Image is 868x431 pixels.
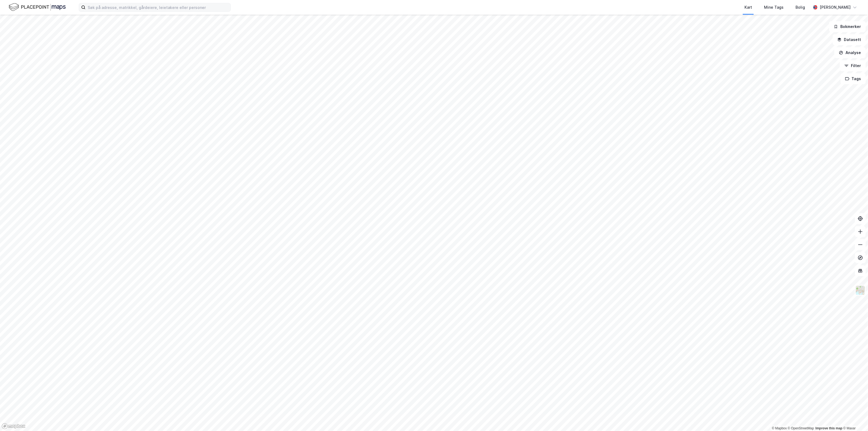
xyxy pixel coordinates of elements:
[833,34,866,45] button: Datasett
[841,405,868,431] iframe: Chat Widget
[834,47,866,58] button: Analyse
[764,4,784,11] div: Mine Tags
[796,4,805,11] div: Bolig
[840,60,866,71] button: Filter
[855,285,866,295] img: Z
[744,4,752,11] div: Kart
[86,3,231,11] input: Søk på adresse, matrikkel, gårdeiere, leietakere eller personer
[2,423,26,429] a: Mapbox homepage
[788,426,814,430] a: OpenStreetMap
[816,426,842,430] a: Improve this map
[829,21,866,32] button: Bokmerker
[841,73,866,84] button: Tags
[820,4,851,11] div: [PERSON_NAME]
[772,426,787,430] a: Mapbox
[9,2,66,12] img: logo.f888ab2527a4732fd821a326f86c7f29.svg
